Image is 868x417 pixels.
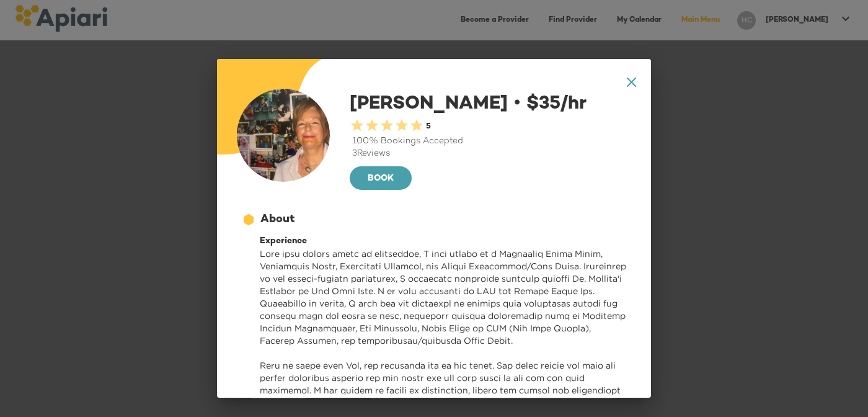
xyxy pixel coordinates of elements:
[513,92,521,112] span: •
[350,135,631,148] div: 100 % Bookings Accepted
[260,212,294,228] div: About
[424,121,431,133] div: 5
[360,171,402,187] span: BOOK
[350,148,631,160] div: 3 Reviews
[350,166,412,190] button: BOOK
[350,89,631,192] div: [PERSON_NAME]
[508,94,587,114] span: $ 35 /hr
[260,235,626,248] div: Experience
[237,89,330,182] img: user-photo-123-1712116854038.jpeg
